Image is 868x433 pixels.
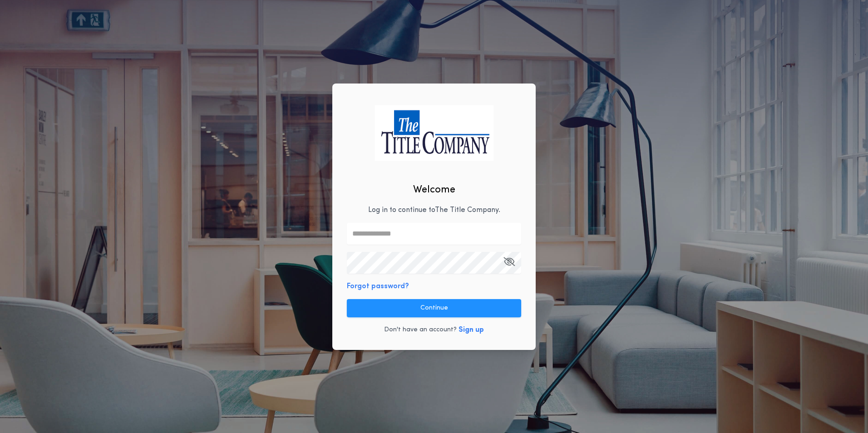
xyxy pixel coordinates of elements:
[459,325,484,335] button: Sign up
[368,205,500,216] p: Log in to continue to The Title Company .
[347,281,409,292] button: Forgot password?
[375,105,493,161] img: logo
[347,299,521,317] button: Continue
[413,182,455,197] h2: Welcome
[384,325,457,335] p: Don't have an account?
